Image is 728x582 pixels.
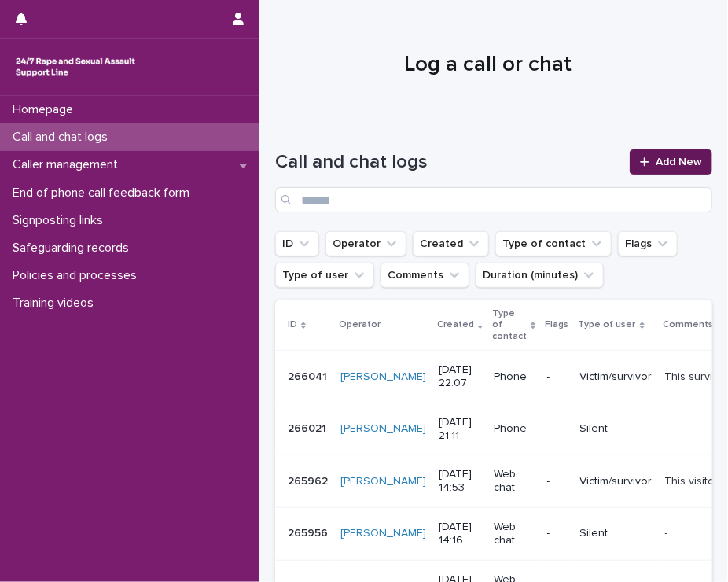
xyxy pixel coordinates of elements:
[6,157,131,172] p: Caller management
[547,475,568,488] p: -
[439,416,481,443] p: [DATE] 21:11
[325,231,406,256] button: Operator
[618,231,678,256] button: Flags
[288,367,330,384] p: 266041
[547,527,568,540] p: -
[495,231,612,256] button: Type of contact
[340,475,426,488] a: [PERSON_NAME]
[580,475,653,488] p: Victim/survivor
[288,316,297,333] p: ID
[656,157,702,168] span: Add New
[439,521,481,547] p: [DATE] 14:16
[547,370,568,384] p: -
[275,231,319,256] button: ID
[630,149,712,175] a: Add New
[6,268,149,283] p: Policies and processes
[413,231,489,256] button: Created
[13,51,138,83] img: rhQMoQhaT3yELyF149Cw
[6,186,202,201] p: End of phone call feedback form
[6,241,142,256] p: Safeguarding records
[664,316,714,333] p: Comments
[494,521,534,547] p: Web chat
[580,370,653,384] p: Victim/survivor
[476,263,604,288] button: Duration (minutes)
[6,130,120,145] p: Call and chat logs
[340,370,426,384] a: [PERSON_NAME]
[6,213,116,228] p: Signposting links
[6,296,106,311] p: Training videos
[546,316,569,333] p: Flags
[580,422,653,436] p: Silent
[665,524,671,540] p: -
[275,187,712,212] input: Search
[288,524,331,540] p: 265956
[288,472,331,488] p: 265962
[439,468,481,495] p: [DATE] 14:53
[339,316,381,333] p: Operator
[665,419,671,436] p: -
[547,422,568,436] p: -
[340,422,426,436] a: [PERSON_NAME]
[580,527,653,540] p: Silent
[492,305,527,345] p: Type of contact
[437,316,474,333] p: Created
[439,363,481,390] p: [DATE] 22:07
[340,527,426,540] a: [PERSON_NAME]
[275,151,620,174] h1: Call and chat logs
[494,468,534,495] p: Web chat
[494,370,534,384] p: Phone
[381,263,469,288] button: Comments
[494,422,534,436] p: Phone
[6,102,86,117] p: Homepage
[275,52,700,79] h1: Log a call or chat
[275,263,374,288] button: Type of user
[579,316,636,333] p: Type of user
[288,419,329,436] p: 266021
